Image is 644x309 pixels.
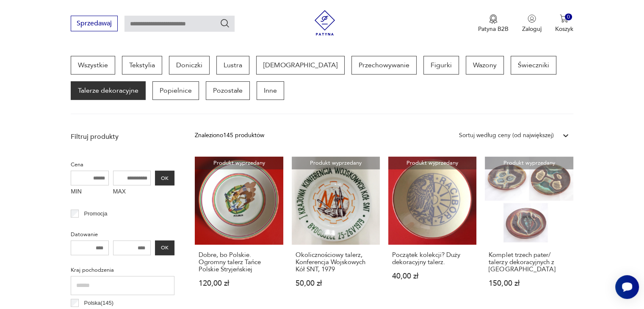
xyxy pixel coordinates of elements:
[199,251,279,273] h3: Dobre, bo Polskie. Ogromny talerz Tańce Polskie Stryjeńskiej
[199,280,279,287] p: 120,00 zł
[206,81,250,100] a: Pozostałe
[195,157,283,303] a: Produkt wyprzedanyDobre, bo Polskie. Ogromny talerz Tańce Polskie StryjeńskiejDobre, bo Polskie. ...
[155,240,174,255] button: OK
[560,14,568,23] img: Ikona koszyka
[466,56,504,74] a: Wazony
[511,56,556,74] a: Świeczniki
[351,56,417,74] a: Przechowywanie
[71,230,174,239] p: Datowanie
[71,185,109,199] label: MIN
[122,56,162,74] a: Tekstylia
[71,81,146,100] a: Talerze dekoracyjne
[522,14,542,33] button: Zaloguj
[169,56,210,74] a: Doniczki
[71,265,174,275] p: Kraj pochodzenia
[292,157,380,303] a: Produkt wyprzedanyOkolicznościowy talerz, Konferencja Wojskowych Kół SNT, 1979Okolicznościowy tal...
[478,14,509,33] button: Patyna B2B
[392,251,473,266] h3: Początek kolekcji? Duży dekoracyjny talerz.
[84,209,108,218] p: Promocja
[195,131,264,140] div: Znaleziono 145 produktów
[71,132,174,141] p: Filtruj produkty
[220,18,230,28] button: Szukaj
[296,251,376,273] h3: Okolicznościowy talerz, Konferencja Wojskowych Kół SNT, 1979
[71,56,115,74] a: Wszystkie
[84,298,113,308] p: Polska ( 145 )
[489,251,569,273] h3: Komplet trzech pater/ talerzy dekoracyjnych z [GEOGRAPHIC_DATA]
[155,171,174,185] button: OK
[528,14,536,23] img: Ikonka użytkownika
[478,14,509,33] a: Ikona medaluPatyna B2B
[565,14,572,21] div: 0
[312,10,337,36] img: Patyna - sklep z meblami i dekoracjami vintage
[296,280,376,287] p: 50,00 zł
[555,25,573,33] p: Koszyk
[71,160,174,169] p: Cena
[392,273,473,280] p: 40,00 zł
[489,280,569,287] p: 150,00 zł
[216,56,249,74] a: Lustra
[478,25,509,33] p: Patyna B2B
[555,14,573,33] button: 0Koszyk
[423,56,459,74] a: Figurki
[485,157,573,303] a: Produkt wyprzedanyKomplet trzech pater/ talerzy dekoracyjnych z Łysej GóryKomplet trzech pater/ t...
[489,14,498,24] img: Ikona medalu
[152,81,199,100] a: Popielnice
[459,131,554,140] div: Sortuj według ceny (od największej)
[71,16,118,31] button: Sprzedawaj
[388,157,476,303] a: Produkt wyprzedanyPoczątek kolekcji? Duży dekoracyjny talerz.Początek kolekcji? Duży dekoracyjny ...
[615,275,639,299] iframe: Smartsupp widget button
[71,21,118,27] a: Sprzedawaj
[256,56,345,74] a: [DEMOGRAPHIC_DATA]
[257,81,284,100] a: Inne
[113,185,151,199] label: MAX
[522,25,542,33] p: Zaloguj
